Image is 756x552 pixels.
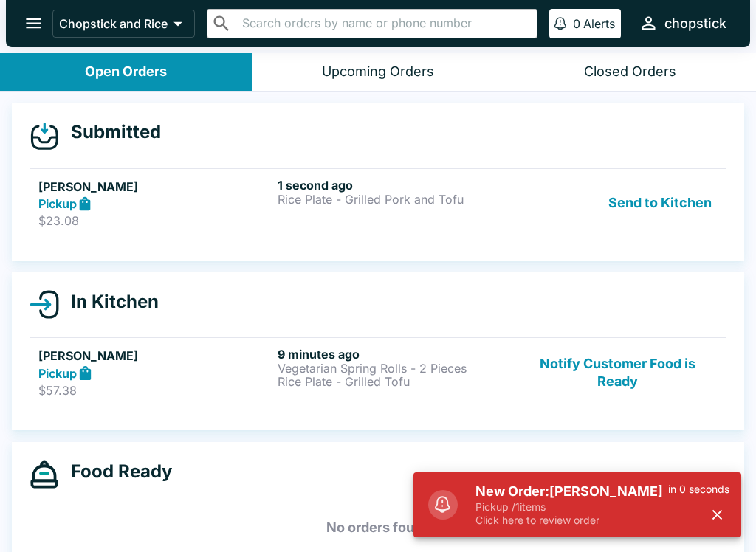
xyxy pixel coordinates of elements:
h5: New Order: [PERSON_NAME] [475,483,668,500]
button: Chopstick and Rice [52,10,195,38]
button: Notify Customer Food is Ready [518,347,718,398]
button: open drawer [15,4,52,42]
div: Upcoming Orders [322,63,434,80]
a: [PERSON_NAME]Pickup$23.081 second agoRice Plate - Grilled Pork and TofuSend to Kitchen [30,168,726,238]
a: [PERSON_NAME]Pickup$57.389 minutes agoVegetarian Spring Rolls - 2 PiecesRice Plate - Grilled Tofu... [30,337,726,407]
p: 0 [573,16,580,31]
h5: [PERSON_NAME] [38,178,272,196]
h5: [PERSON_NAME] [38,347,272,365]
strong: Pickup [38,366,77,381]
p: Pickup / 1 items [475,500,668,514]
p: $57.38 [38,383,272,398]
h4: Submitted [59,121,161,143]
h6: 9 minutes ago [278,347,511,362]
p: Rice Plate - Grilled Tofu [278,375,511,388]
button: chopstick [633,7,732,39]
h4: In Kitchen [59,291,159,313]
h6: 1 second ago [278,178,511,193]
input: Search orders by name or phone number [238,13,531,34]
p: Chopstick and Rice [59,16,168,31]
div: Closed Orders [584,63,676,80]
strong: Pickup [38,196,77,211]
div: Open Orders [85,63,167,80]
p: $23.08 [38,213,272,228]
button: Send to Kitchen [602,178,718,229]
p: Vegetarian Spring Rolls - 2 Pieces [278,362,511,375]
p: Click here to review order [475,514,668,527]
p: Alerts [583,16,615,31]
div: chopstick [664,15,726,32]
p: in 0 seconds [668,483,729,496]
p: Rice Plate - Grilled Pork and Tofu [278,193,511,206]
h4: Food Ready [59,460,172,483]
